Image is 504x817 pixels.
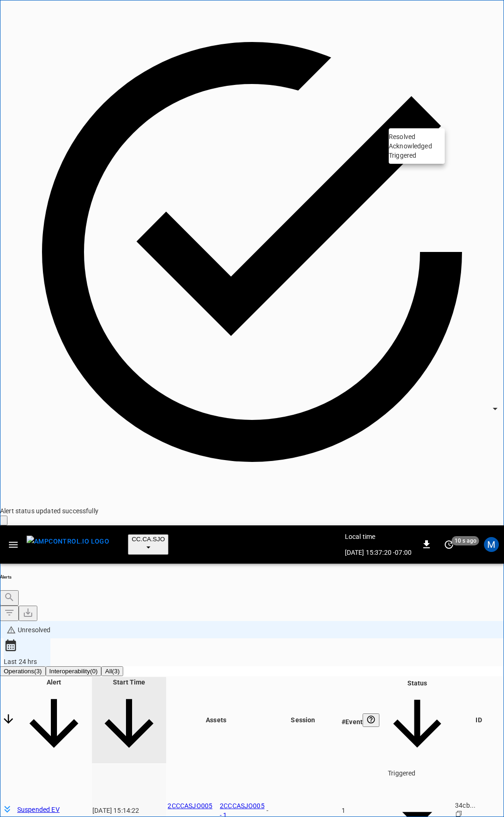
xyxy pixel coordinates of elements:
[4,657,50,666] div: Last 24 hrs
[455,677,503,763] th: ID
[441,537,456,552] button: set refresh interval
[389,141,445,151] li: Acknowledged
[4,668,34,675] span: Operations
[381,679,453,761] span: Status
[112,668,119,675] span: ( 3 )
[132,536,165,543] span: CC.CA.SJO
[455,801,503,810] div: 34cb...
[345,548,412,557] p: [DATE] 15:37:20 -07:00
[452,536,479,545] span: 10 s ago
[27,536,109,547] img: ampcontrol.io logo
[34,668,42,675] span: ( 3 )
[49,668,90,675] span: Interoperability
[389,132,445,141] li: Resolved
[105,668,112,675] span: All
[92,678,166,761] span: Start Time
[381,765,475,782] div: Triggered
[363,713,379,727] button: An event is a single occurrence of an issue. An alert groups related events for the same asset, m...
[484,537,499,552] div: profile-icon
[17,678,91,761] span: Alert
[342,713,379,727] div: #Event
[389,151,445,160] li: Triggered
[23,533,113,556] button: menu
[17,805,91,814] a: Suspended EV
[168,802,212,810] a: 2CCCASJO005
[345,532,412,541] p: Local time
[167,677,265,763] th: Assets
[90,668,98,675] span: ( 0 )
[266,677,340,763] th: Session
